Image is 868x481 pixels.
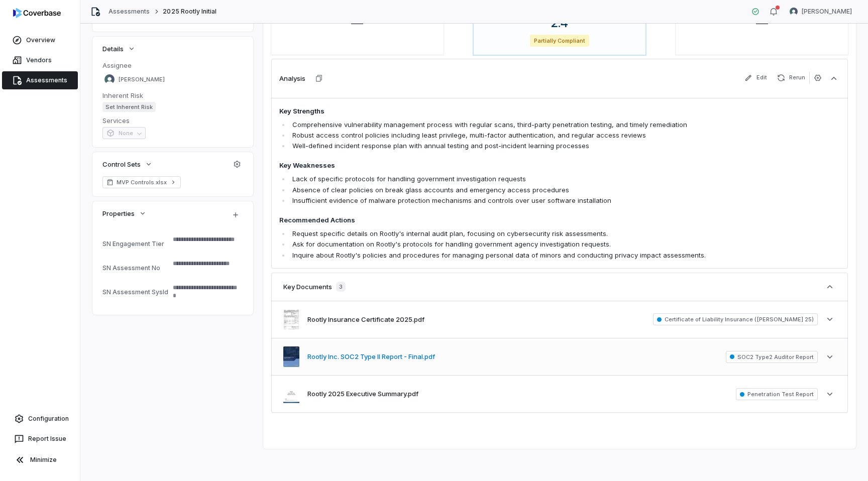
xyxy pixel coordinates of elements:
[102,160,141,169] span: Control Sets
[279,74,305,83] h3: Analysis
[99,204,150,222] button: Properties
[530,35,590,47] span: Partially Compliant
[290,250,728,261] li: Inquire about Rootly's policies and procedures for managing personal data of minors and conductin...
[102,91,243,100] dt: Inherent Risk
[102,116,243,125] dt: Services
[102,240,169,248] div: SN Engagement Tier
[102,288,169,296] div: SN Assessment SysId
[653,313,818,325] span: Certificate of Liability Insurance ([PERSON_NAME] 25)
[790,8,798,16] img: Sayantan Bhattacherjee avatar
[102,209,135,218] span: Properties
[102,102,156,112] span: Set Inherent Risk
[2,31,78,49] a: Overview
[99,155,156,173] button: Control Sets
[336,282,346,292] span: 3
[290,130,728,141] li: Robust access control policies including least privilege, multi-factor authentication, and regula...
[283,384,299,404] img: df196ca308fa41e8ba796478385b4071.jpg
[802,8,852,16] span: [PERSON_NAME]
[163,8,216,16] span: 2025 Rootly Initial
[283,282,332,291] h3: Key Documents
[307,315,424,325] button: Rootly Insurance Certificate 2025.pdf
[343,16,371,30] span: —
[117,178,167,186] span: MVP Controls.xlsx
[4,430,76,448] button: Report Issue
[279,215,728,225] h4: Recommended Actions
[102,176,181,188] a: MVP Controls.xlsx
[748,16,776,30] span: —
[4,410,76,428] a: Configuration
[290,195,728,206] li: Insufficient evidence of malware protection mechanisms and controls over user software installation
[283,346,299,367] img: bf8d2e57ee414e10a31c96421647e465.jpg
[102,44,124,53] span: Details
[543,16,576,30] span: 2.4
[784,4,858,19] button: Sayantan Bhattacherjee avatar[PERSON_NAME]
[307,352,435,362] button: Rootly Inc. SOC2 Type II Report - Final.pdf
[102,61,243,70] dt: Assignee
[99,40,139,58] button: Details
[2,71,78,89] a: Assessments
[102,264,169,272] div: SN Assessment No
[13,8,61,18] img: logo-D7KZi-bG.svg
[4,450,76,470] button: Minimize
[290,185,728,195] li: Absence of clear policies on break glass accounts and emergency access procedures
[773,72,809,84] button: Rerun
[736,388,818,400] span: Penetration Test Report
[108,8,150,16] a: Assessments
[307,389,418,399] button: Rootly 2025 Executive Summary.pdf
[2,51,78,69] a: Vendors
[290,119,728,130] li: Comprehensive vulnerability management process with regular scans, third-party penetration testin...
[279,106,728,116] h4: Key Strengths
[119,76,165,83] span: [PERSON_NAME]
[104,74,115,84] img: Sayantan Bhattacherjee avatar
[283,309,299,330] img: 24c92cab514a4458bd8c1ec4fa1ca795.jpg
[290,228,728,239] li: Request specific details on Rootly's internal audit plan, focusing on cybersecurity risk assessme...
[290,141,728,151] li: Well-defined incident response plan with annual testing and post-incident learning processes
[290,174,728,184] li: Lack of specific protocols for handling government investigation requests
[279,161,728,171] h4: Key Weaknesses
[726,351,818,363] span: SOC2 Type2 Auditor Report
[740,72,771,84] button: Edit
[290,239,728,250] li: Ask for documentation on Rootly's protocols for handling government agency investigation requests.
